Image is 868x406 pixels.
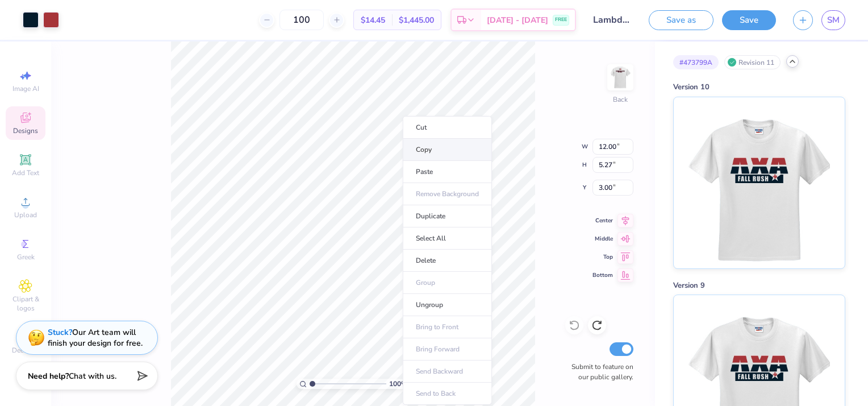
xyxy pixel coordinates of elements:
[555,16,567,24] span: FREE
[48,327,72,338] strong: Stuck?
[585,9,640,31] input: Untitled Design
[28,371,69,382] strong: Need help?
[487,14,548,26] span: [DATE] - [DATE]
[403,205,492,227] li: Duplicate
[12,168,39,177] span: Add Text
[399,14,434,26] span: $1,445.00
[403,116,492,139] li: Cut
[724,55,781,69] div: Revision 11
[13,126,38,135] span: Designs
[6,295,45,313] span: Clipart & logos
[69,371,116,382] span: Chat with us.
[722,10,776,30] button: Save
[403,139,492,161] li: Copy
[592,253,613,261] span: Top
[673,82,845,93] div: Version 10
[14,210,37,219] span: Upload
[403,294,492,316] li: Ungroup
[592,235,613,243] span: Middle
[673,280,845,292] div: Version 9
[361,14,385,26] span: $14.45
[673,55,719,69] div: # 473799A
[403,227,492,250] li: Select All
[403,161,492,183] li: Paste
[17,252,35,262] span: Greek
[403,250,492,272] li: Delete
[827,14,840,27] span: SM
[821,10,845,30] a: SM
[688,97,829,268] img: Version 10
[48,327,143,349] div: Our Art team will finish your design for free.
[12,346,39,355] span: Decorate
[279,10,324,30] input: – –
[592,271,613,279] span: Bottom
[649,10,713,30] button: Save as
[565,362,633,382] label: Submit to feature on our public gallery.
[389,379,407,389] span: 100 %
[613,94,628,105] div: Back
[609,66,632,89] img: Back
[592,217,613,225] span: Center
[12,84,39,93] span: Image AI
